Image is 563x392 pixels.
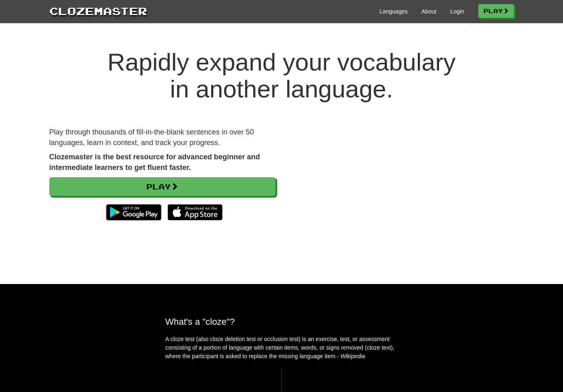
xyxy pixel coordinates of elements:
[102,200,165,225] img: Get it on Google Play
[168,204,223,220] img: Download_on_the_App_Store_Badge_US-UK_135x40-25178aeef6eb6b83b96f5f2d004eda3bffbb37122de64afbaef7...
[166,317,398,327] h2: What's a "cloze"?
[450,7,464,15] a: Login
[49,153,260,172] strong: Clozemaster is the best resource for advanced beginner and intermediate learners to get fluent fa...
[49,3,147,18] a: Clozemaster
[478,4,514,18] a: Play
[380,7,408,15] a: Languages
[422,7,437,15] a: About
[166,335,398,361] p: A cloze test (also cloze deletion test or occlusion test) is an exercise, test, or assessment con...
[49,177,276,196] a: Play
[49,127,276,148] p: Play through thousands of fill-in-the-blank sentences in over 50 languages, learn in context, and...
[337,353,365,359] em: - Wikipedia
